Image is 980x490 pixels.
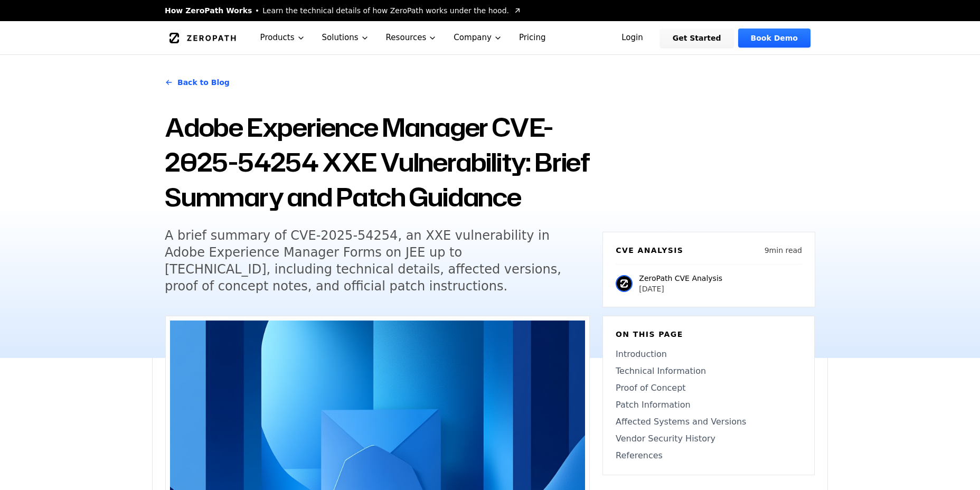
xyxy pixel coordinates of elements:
img: ZeroPath CVE Analysis [616,275,633,292]
p: ZeroPath CVE Analysis [639,273,722,284]
a: How ZeroPath WorksLearn the technical details of how ZeroPath works under the hood. [165,5,522,16]
a: Introduction [616,348,802,361]
a: Book Demo [738,29,811,48]
p: [DATE] [639,284,722,294]
button: Solutions [314,21,378,54]
button: Products [252,21,314,54]
a: References [616,449,802,462]
a: Vendor Security History [616,432,802,445]
a: Back to Blog [165,68,230,97]
a: Pricing [511,21,554,54]
a: Get Started [660,29,734,48]
h6: CVE Analysis [616,245,683,256]
h1: Adobe Experience Manager CVE-2025-54254 XXE Vulnerability: Brief Summary and Patch Guidance [165,110,590,214]
a: Patch Information [616,399,802,411]
button: Company [445,21,511,54]
a: Affected Systems and Versions [616,416,802,428]
nav: Global [152,21,828,54]
a: Technical Information [616,365,802,378]
button: Resources [378,21,446,54]
p: 9 min read [765,245,802,256]
span: How ZeroPath Works [165,5,252,16]
h5: A brief summary of CVE-2025-54254, an XXE vulnerability in Adobe Experience Manager Forms on JEE ... [165,227,570,295]
h6: On this page [616,329,802,340]
a: Login [609,29,656,48]
a: Proof of Concept [616,382,802,394]
span: Learn the technical details of how ZeroPath works under the hood. [262,5,509,16]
